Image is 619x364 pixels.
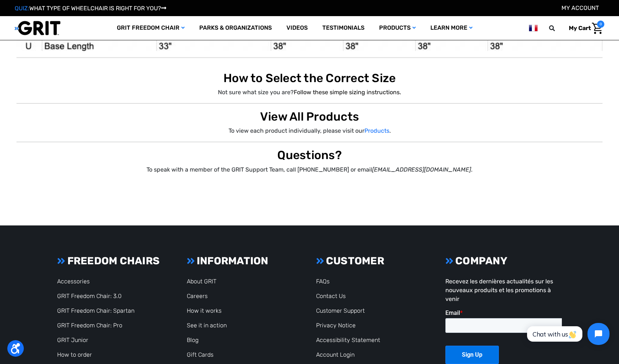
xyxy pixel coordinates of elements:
[372,166,471,173] em: [EMAIL_ADDRESS][DOMAIN_NAME]
[15,5,166,12] a: QUIZ:WHAT TYPE OF WHEELCHAIR IS RIGHT FOR YOU?
[187,293,208,299] a: Careers
[315,16,372,40] a: Testimonials
[16,88,603,97] p: Not sure what size you are?
[316,351,355,358] a: Account Login
[187,351,214,358] a: Gift Cards
[57,307,134,314] a: GRIT Freedom Chair: Spartan
[569,25,591,32] span: My Cart
[561,4,599,11] a: Compte
[529,23,538,33] img: fr.png
[187,322,227,329] a: See it in action
[316,337,380,343] a: Accessibility Statement
[316,293,346,299] a: Contact Us
[592,23,603,34] img: Cart
[294,89,401,96] a: Follow these simple sizing instructions.
[423,16,480,40] a: Learn More
[187,255,303,267] h3: INFORMATION
[445,277,562,304] p: Recevez les dernières actualités sur les nouveaux produits et les promotions à venir
[15,5,29,12] span: QUIZ:
[372,16,423,40] a: Products
[16,71,603,85] h2: How to Select the Correct Size
[519,317,616,351] iframe: Tidio Chat
[16,148,603,162] h2: Questions?
[187,307,222,314] a: How it works
[445,255,562,267] h3: COMPANY
[597,21,604,28] span: 0
[16,110,603,124] h2: View All Products
[187,278,216,285] a: About GRIT
[110,16,192,40] a: GRIT Freedom Chair
[187,337,199,343] a: Blog
[16,165,603,174] p: To speak with a member of the GRIT Support Team, call [PHONE_NUMBER] or email .
[279,16,315,40] a: Videos
[192,16,279,40] a: Parks & Organizations
[57,278,90,285] a: Accessories
[316,322,356,329] a: Privacy Notice
[57,337,88,343] a: GRIT Junior
[57,255,174,267] h3: FREEDOM CHAIRS
[364,127,389,134] a: Products
[316,255,433,267] h3: CUSTOMER
[15,21,60,36] img: GRIT All-Terrain Wheelchair and Mobility Equipment
[57,351,92,358] a: How to order
[57,293,122,299] a: GRIT Freedom Chair: 3.0
[552,21,563,36] input: Search
[16,126,603,135] p: To view each product individually, please visit our .
[57,322,122,329] a: GRIT Freedom Chair: Pro
[563,21,604,36] a: Panier avec 0 article
[316,278,330,285] a: FAQs
[316,307,365,314] a: Customer Support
